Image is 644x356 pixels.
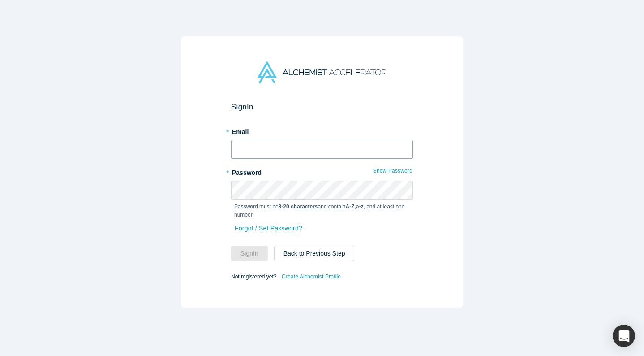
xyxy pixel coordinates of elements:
[274,246,355,261] button: Back to Previous Step
[373,165,413,177] button: Show Password
[231,165,413,178] label: Password
[258,61,386,83] img: Alchemist Accelerator Logo
[234,221,303,236] a: Forgot / Set Password?
[281,271,341,282] a: Create Alchemist Profile
[234,203,410,219] p: Password must be and contain , , and at least one number.
[231,273,276,279] span: Not registered yet?
[231,124,413,137] label: Email
[231,246,268,261] button: SignIn
[279,204,318,210] strong: 8-20 characters
[346,204,355,210] strong: A-Z
[231,102,413,112] h2: Sign In
[356,204,364,210] strong: a-z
